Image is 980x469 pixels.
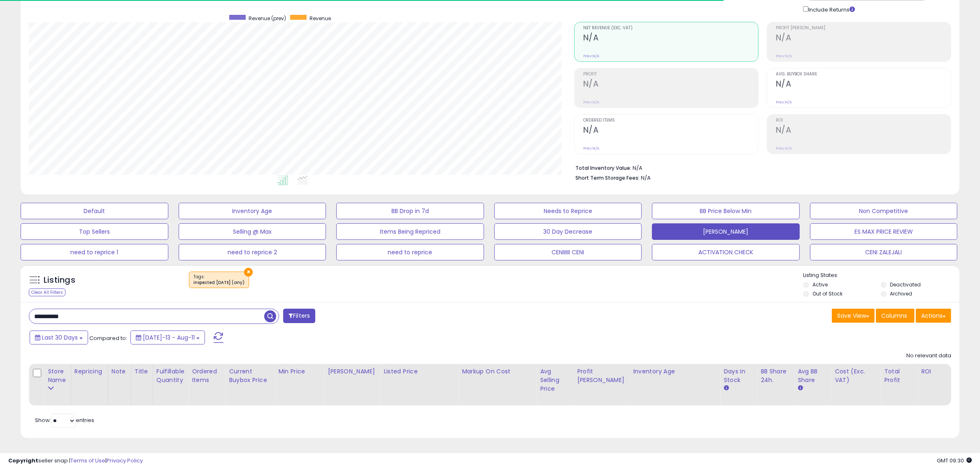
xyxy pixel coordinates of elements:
[652,223,800,240] button: [PERSON_NAME]
[583,72,758,77] span: Profit
[283,309,315,323] button: Filters
[575,164,631,171] b: Total Inventory Value:
[776,33,951,44] h2: N/A
[494,203,642,219] button: Needs to Reprice
[798,385,803,392] small: Avg BB Share.
[776,72,951,77] span: Avg. Buybox Share
[130,331,205,345] button: [DATE]-13 - Aug-11
[193,274,244,286] span: Tags :
[577,367,626,385] div: Profit [PERSON_NAME]
[328,367,377,376] div: [PERSON_NAME]
[937,457,972,464] span: 2025-09-11 09:30 GMT
[890,290,912,297] label: Archived
[249,15,286,22] span: Revenue (prev)
[835,367,877,385] div: Cost (Exc. VAT)
[583,146,599,151] small: Prev: N/A
[244,268,253,277] button: ×
[278,367,321,376] div: Min Price
[812,281,828,288] label: Active
[70,457,105,464] a: Terms of Use
[336,244,484,260] button: need to reprice
[575,174,640,181] b: Short Term Storage Fees:
[776,125,951,136] h2: N/A
[776,26,951,30] span: Profit [PERSON_NAME]
[761,367,791,385] div: BB Share 24h.
[812,290,843,297] label: Out of Stock
[575,162,945,172] li: N/A
[494,223,642,240] button: 30 Day Decrease
[776,100,792,105] small: Prev: N/A
[44,274,75,286] h5: Listings
[192,367,222,385] div: Ordered Items
[810,223,958,240] button: ES MAX PRICE REVIEW
[652,203,800,219] button: BB Price Below Min
[832,309,875,323] button: Save View
[890,281,921,288] label: Deactivated
[583,54,599,59] small: Prev: N/A
[583,100,599,105] small: Prev: N/A
[797,5,865,14] div: Include Returns
[30,331,88,345] button: Last 30 Days
[633,367,717,376] div: Inventory Age
[583,125,758,136] h2: N/A
[540,367,570,393] div: Avg Selling Price
[193,280,244,286] div: inspected [DATE] (any)
[48,367,68,385] div: Store Name
[21,244,168,260] button: need to reprice 1
[776,118,951,123] span: ROI
[8,457,38,464] strong: Copyright
[156,367,185,385] div: Fulfillable Quantity
[724,367,754,385] div: Days In Stock
[881,312,907,320] span: Columns
[179,244,326,260] button: need to reprice 2
[74,367,105,376] div: Repricing
[179,223,326,240] button: Selling @ Max
[810,203,958,219] button: Non Competitive
[906,352,951,360] div: No relevant data
[776,54,792,59] small: Prev: N/A
[42,333,78,342] span: Last 30 Days
[310,15,331,22] span: Revenue
[776,146,792,151] small: Prev: N/A
[583,33,758,44] h2: N/A
[107,457,143,464] a: Privacy Policy
[179,203,326,219] button: Inventory Age
[29,288,65,296] div: Clear All Filters
[135,367,149,376] div: Title
[336,223,484,240] button: Items Being Repriced
[35,416,94,424] span: Show: entries
[798,367,828,385] div: Avg BB Share
[876,309,915,323] button: Columns
[21,223,168,240] button: Top Sellers
[21,203,168,219] button: Default
[583,26,758,30] span: Net Revenue (Exc. VAT)
[143,333,195,342] span: [DATE]-13 - Aug-11
[384,367,455,376] div: Listed Price
[652,244,800,260] button: ACTIVATION CHECK
[724,385,729,392] small: Days In Stock.
[8,457,143,465] div: seller snap | |
[641,174,651,182] span: N/A
[459,364,537,406] th: The percentage added to the cost of goods (COGS) that forms the calculator for Min & Max prices.
[494,244,642,260] button: CENIIIIII CENI
[810,244,958,260] button: CENI ZALEJALI
[89,334,127,342] span: Compared to:
[803,272,959,279] p: Listing States:
[916,309,951,323] button: Actions
[336,203,484,219] button: BB Drop in 7d
[921,367,951,376] div: ROI
[583,118,758,123] span: Ordered Items
[462,367,533,376] div: Markup on Cost
[884,367,914,385] div: Total Profit
[112,367,128,376] div: Note
[229,367,271,385] div: Current Buybox Price
[583,79,758,90] h2: N/A
[776,79,951,90] h2: N/A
